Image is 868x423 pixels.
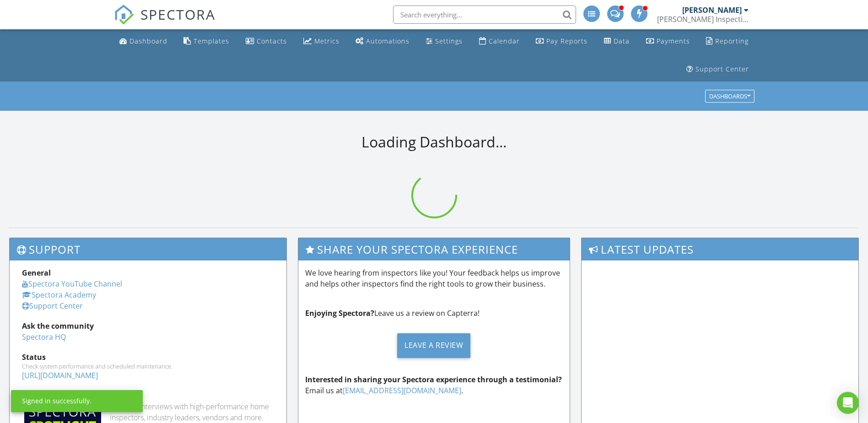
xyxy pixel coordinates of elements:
div: Signed in successfully. [22,396,92,406]
a: Contacts [242,33,291,50]
div: Calendar [489,37,520,45]
img: The Best Home Inspection Software - Spectora [114,5,134,25]
div: [PERSON_NAME] [682,5,742,15]
a: Support Center [22,301,83,311]
p: Leave us a review on Capterra! [305,308,563,319]
p: We love hearing from inspectors like you! Your feedback helps us improve and helps other inspecto... [305,267,563,289]
a: Templates [180,33,233,50]
a: Settings [422,33,466,50]
div: Templates [194,37,229,45]
strong: Enjoying Spectora? [305,308,374,318]
a: Support Center [683,61,753,78]
a: Dashboard [116,33,171,50]
div: Settings [435,37,463,45]
div: Dashboards [709,93,750,100]
div: Payments [657,37,690,45]
a: Data [600,33,633,50]
h3: Support [10,238,286,260]
a: Automations (Advanced) [352,33,413,50]
a: Metrics [300,33,343,50]
div: Data [614,37,630,45]
div: Status [22,352,274,363]
span: SPECTORA [140,5,216,24]
a: Payments [642,33,694,50]
input: Search everything... [393,5,576,24]
strong: General [22,268,51,278]
div: Check system performance and scheduled maintenance. [22,363,274,370]
div: Reporting [715,37,749,45]
div: Dashboard [129,37,167,45]
button: Dashboards [705,90,755,103]
a: Spectora Academy [22,290,96,300]
div: Automations [366,37,410,45]
h3: Share Your Spectora Experience [298,238,570,260]
div: Hawley Inspections [657,15,749,24]
div: Ask the community [22,320,274,331]
a: Calendar [475,33,523,50]
a: Spectora YouTube Channel [22,279,122,289]
a: [URL][DOMAIN_NAME] [22,370,98,380]
div: Pay Reports [546,37,588,45]
strong: Interested in sharing your Spectora experience through a testimonial? [305,374,562,385]
p: Email us at . [305,374,563,396]
a: Reporting [702,33,752,50]
a: Leave a Review [305,326,563,365]
a: SPECTORA [114,12,216,32]
a: Spectora HQ [22,332,66,342]
div: Contacts [257,37,287,45]
div: Metrics [314,37,340,45]
a: [EMAIL_ADDRESS][DOMAIN_NAME] [343,385,461,396]
div: Leave a Review [397,333,470,358]
div: Open Intercom Messenger [837,392,859,414]
div: Support Center [695,65,749,73]
div: Industry Knowledge [22,390,274,401]
a: Pay Reports [532,33,591,50]
h3: Latest Updates [582,238,858,260]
